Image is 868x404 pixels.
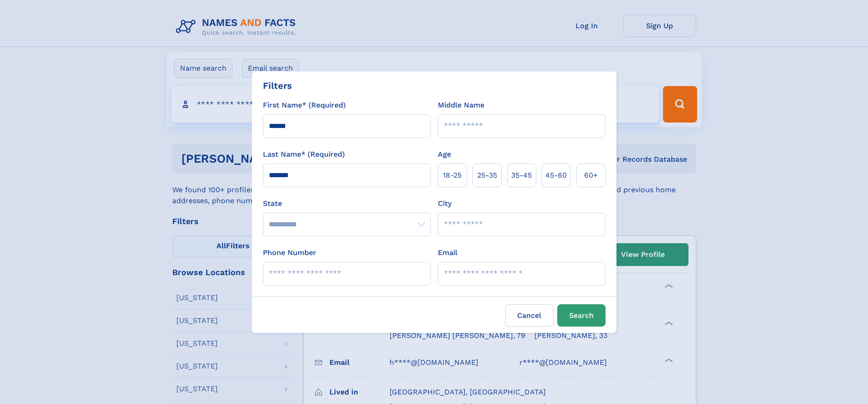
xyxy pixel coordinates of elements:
label: Last Name* (Required) [263,149,345,160]
label: State [263,198,431,209]
label: First Name* (Required) [263,100,346,111]
span: 45‑60 [545,170,567,181]
div: Filters [263,79,292,92]
label: Phone Number [263,247,316,258]
label: Email [438,247,457,258]
label: Cancel [505,304,554,327]
button: Search [557,304,606,327]
span: 25‑35 [477,170,497,181]
span: 60+ [584,170,598,181]
label: Middle Name [438,100,484,111]
label: City [438,198,452,209]
span: 35‑45 [511,170,532,181]
label: Age [438,149,451,160]
span: 18‑25 [443,170,462,181]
